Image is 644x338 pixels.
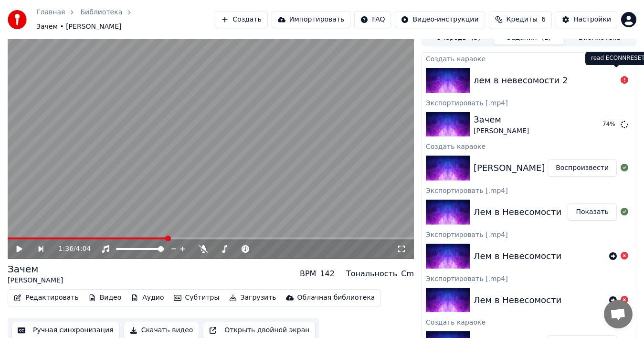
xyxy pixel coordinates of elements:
[422,140,636,152] div: Создать караоке
[474,126,529,136] div: [PERSON_NAME]
[474,113,529,126] div: Зачем
[215,11,267,28] button: Создать
[346,268,397,280] div: Тональность
[127,291,168,304] button: Аудио
[474,249,561,263] div: Лем в Невесомости
[507,15,538,24] span: Кредиты
[354,11,391,28] button: FAQ
[300,268,316,280] div: BPM
[320,268,335,280] div: 142
[422,97,636,108] div: Экспортировать [.mp4]
[556,11,617,28] button: Настройки
[272,11,351,28] button: Импортировать
[568,203,617,221] button: Показать
[36,8,65,17] a: Главная
[76,244,91,254] span: 4:04
[80,8,122,17] a: Библиотека
[422,272,636,284] div: Экспортировать [.mp4]
[10,291,83,304] button: Редактировать
[474,205,561,219] div: Лем в Невесомости
[474,161,574,175] div: [PERSON_NAME] зачем
[170,291,223,304] button: Субтитры
[602,121,617,128] div: 74 %
[36,22,121,32] span: Зачем • [PERSON_NAME]
[8,10,27,29] img: youka
[573,15,611,24] div: Настройки
[8,276,63,285] div: [PERSON_NAME]
[541,15,546,24] span: 6
[548,159,617,177] button: Воспроизвести
[489,11,552,28] button: Кредиты6
[422,228,636,240] div: Экспортировать [.mp4]
[422,316,636,327] div: Создать караоке
[225,291,280,304] button: Загрузить
[422,53,636,64] div: Создать караоке
[59,244,82,254] div: /
[604,300,633,328] div: Открытый чат
[297,293,375,303] div: Облачная библиотека
[474,293,561,307] div: Лем в Невесомости
[84,291,126,304] button: Видео
[401,268,414,280] div: Cm
[36,8,215,32] nav: breadcrumb
[59,244,74,254] span: 1:36
[422,184,636,196] div: Экспортировать [.mp4]
[474,74,568,87] div: лем в невесомости 2
[395,11,485,28] button: Видео-инструкции
[8,262,63,276] div: Зачем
